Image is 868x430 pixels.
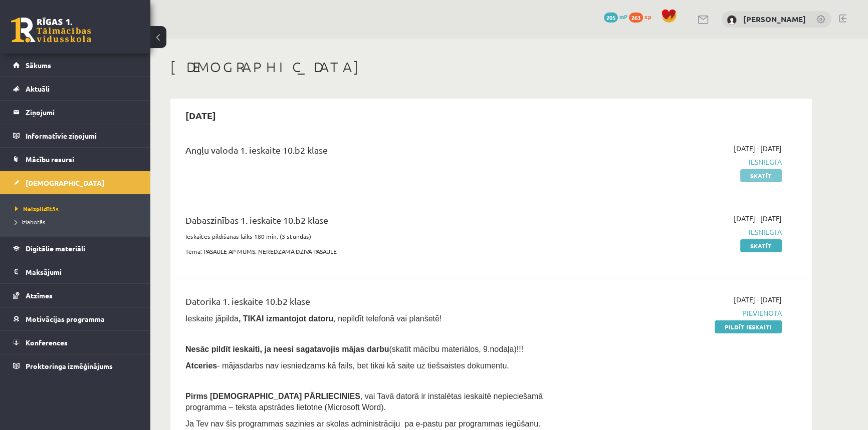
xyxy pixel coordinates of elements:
[13,124,138,147] a: Informatīvie ziņojumi
[26,361,113,370] span: Proktoringa izmēģinājums
[185,419,540,428] span: Ja Tev nav šīs programmas sazinies ar skolas administrāciju pa e-pastu par programmas iegūšanu.
[629,13,656,21] a: 263 xp
[13,331,138,354] a: Konferences
[26,84,50,93] span: Aktuāli
[593,227,782,237] span: Iesniegta
[26,101,138,124] legend: Ziņojumi
[734,213,782,224] span: [DATE] - [DATE]
[734,143,782,154] span: [DATE] - [DATE]
[26,260,138,283] legend: Maksājumi
[15,217,140,226] a: Izlabotās
[239,314,333,323] b: , TIKAI izmantojot datoru
[629,13,643,23] span: 263
[185,247,578,256] p: Tēma: PASAULE AP MUMS. NEREDZAMĀ DZĪVĀ PASAULE
[26,124,138,147] legend: Informatīvie ziņojumi
[740,169,782,182] a: Skatīt
[644,13,651,21] span: xp
[743,14,806,24] a: [PERSON_NAME]
[13,171,138,194] a: [DEMOGRAPHIC_DATA]
[13,148,138,171] a: Mācību resursi
[740,239,782,252] a: Skatīt
[13,307,138,330] a: Motivācijas programma
[175,104,226,127] h2: [DATE]
[26,155,74,164] span: Mācību resursi
[26,338,68,347] span: Konferences
[185,213,578,232] div: Dabaszinības 1. ieskaite 10.b2 klase
[13,54,138,77] a: Sākums
[185,143,578,162] div: Angļu valoda 1. ieskaite 10.b2 klase
[15,205,59,213] span: Neizpildītās
[26,314,105,323] span: Motivācijas programma
[185,361,509,370] span: - mājasdarbs nav iesniedzams kā fails, bet tikai kā saite uz tiešsaistes dokumentu.
[26,291,53,300] span: Atzīmes
[185,361,217,370] b: Atceries
[13,284,138,307] a: Atzīmes
[185,345,389,353] span: Nesāc pildīt ieskaiti, ja neesi sagatavojis mājas darbu
[11,18,91,43] a: Rīgas 1. Tālmācības vidusskola
[170,59,812,76] h1: [DEMOGRAPHIC_DATA]
[389,345,523,353] span: (skatīt mācību materiālos, 9.nodaļa)!!!
[593,157,782,167] span: Iesniegta
[727,15,737,25] img: Ingus Riciks
[13,354,138,377] a: Proktoringa izmēģinājums
[619,13,627,21] span: mP
[26,178,104,187] span: [DEMOGRAPHIC_DATA]
[185,232,578,241] p: Ieskaites pildīšanas laiks 180 min. (3 stundas)
[185,392,543,411] span: , vai Tavā datorā ir instalētas ieskaitē nepieciešamā programma – teksta apstrādes lietotne (Micr...
[26,61,51,70] span: Sākums
[185,314,442,323] span: Ieskaite jāpilda , nepildīt telefonā vai planšetē!
[26,244,85,253] span: Digitālie materiāli
[13,237,138,260] a: Digitālie materiāli
[715,320,782,333] a: Pildīt ieskaiti
[604,13,627,21] a: 205 mP
[593,308,782,318] span: Pievienota
[604,13,618,23] span: 205
[13,77,138,100] a: Aktuāli
[15,204,140,213] a: Neizpildītās
[13,260,138,283] a: Maksājumi
[185,392,360,400] span: Pirms [DEMOGRAPHIC_DATA] PĀRLIECINIES
[15,218,45,226] span: Izlabotās
[185,294,578,313] div: Datorika 1. ieskaite 10.b2 klase
[13,101,138,124] a: Ziņojumi
[734,294,782,305] span: [DATE] - [DATE]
